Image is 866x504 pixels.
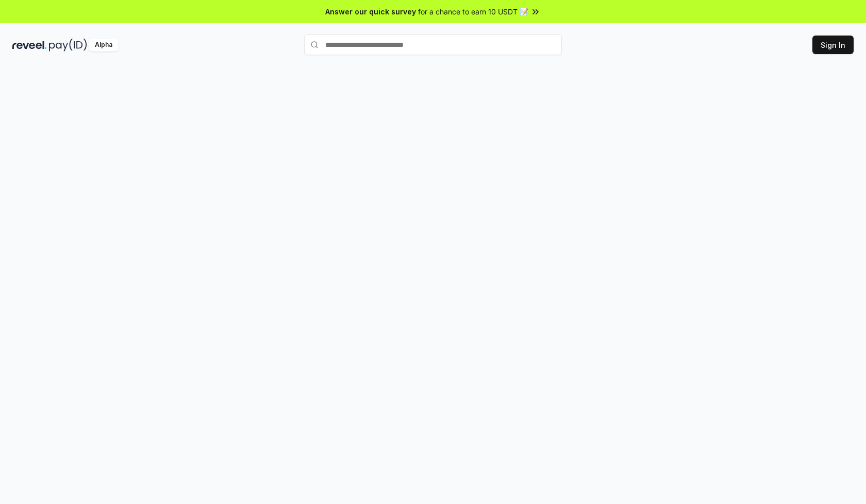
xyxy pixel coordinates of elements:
[325,6,416,17] span: Answer our quick survey
[49,39,87,51] img: pay_id
[12,39,47,51] img: reveel_dark
[418,6,528,17] span: for a chance to earn 10 USDT 📝
[89,39,118,51] div: Alpha
[812,36,854,54] button: Sign In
